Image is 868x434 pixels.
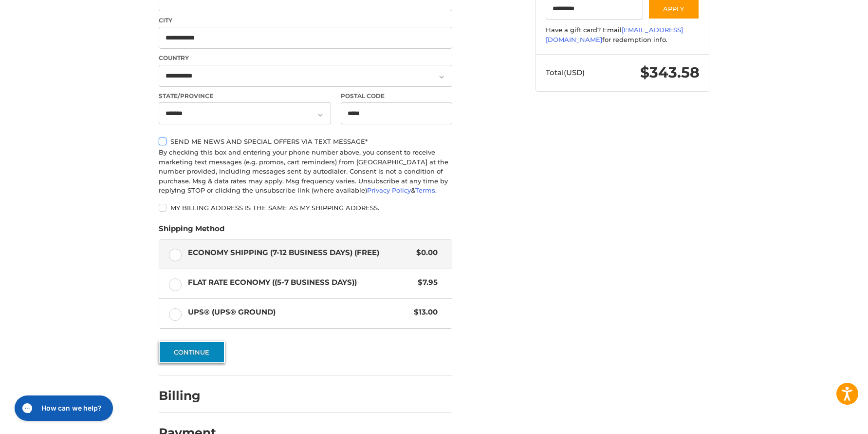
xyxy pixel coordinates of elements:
[159,92,331,100] label: State/Province
[409,307,438,318] span: $13.00
[159,204,452,212] label: My billing address is the same as my shipping address.
[188,247,412,258] span: Economy Shipping (7-12 Business Days) (Free)
[546,68,585,77] span: Total (USD)
[159,138,452,145] label: Send me news and special offers via text message*
[159,16,452,25] label: City
[159,341,225,363] button: Continue
[159,54,452,62] label: Country
[10,392,116,424] iframe: Gorgias live chat messenger
[159,148,452,196] div: By checking this box and entering your phone number above, you consent to receive marketing text ...
[413,277,438,288] span: $7.95
[159,388,216,403] h2: Billing
[367,186,411,194] a: Privacy Policy
[188,277,413,288] span: Flat Rate Economy ((5-7 Business Days))
[415,186,435,194] a: Terms
[411,247,438,258] span: $0.00
[159,223,224,239] legend: Shipping Method
[341,92,453,100] label: Postal Code
[188,307,409,318] span: UPS® (UPS® Ground)
[640,63,700,81] span: $343.58
[546,26,683,43] a: [EMAIL_ADDRESS][DOMAIN_NAME]
[546,25,700,44] div: Have a gift card? Email for redemption info.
